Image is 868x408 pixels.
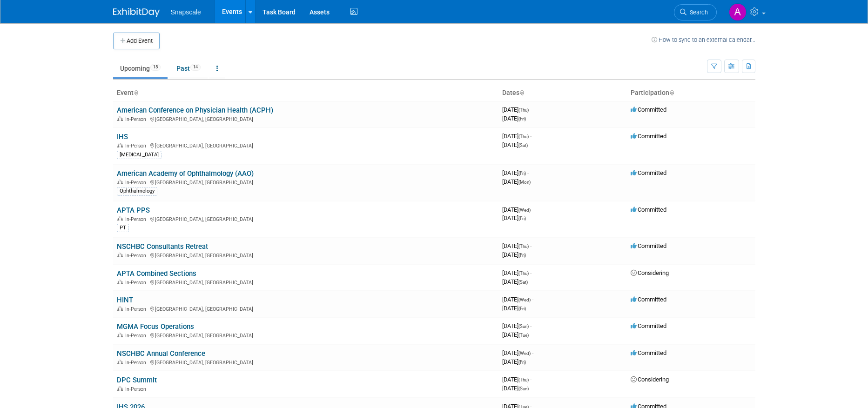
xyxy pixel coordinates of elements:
a: NSCHBC Consultants Retreat [117,242,208,251]
img: In-Person Event [117,333,123,337]
span: [DATE] [502,322,532,329]
span: (Thu) [518,134,529,139]
span: Committed [631,169,666,176]
span: In-Person [125,216,149,222]
span: Search [686,9,708,16]
span: - [530,322,532,329]
th: Participation [627,85,755,101]
a: MGMA Focus Operations [117,322,194,331]
span: - [527,169,529,176]
span: (Wed) [518,207,531,213]
span: Committed [631,349,666,356]
span: - [530,133,532,140]
span: [DATE] [502,358,526,365]
a: APTA PPS [117,206,150,214]
span: (Fri) [518,306,526,311]
span: [DATE] [502,376,532,383]
span: (Sun) [518,324,529,329]
span: [DATE] [502,251,526,258]
th: Dates [498,85,627,101]
img: ExhibitDay [113,8,160,17]
div: PT [117,224,129,232]
span: [DATE] [502,296,533,303]
div: [GEOGRAPHIC_DATA], [GEOGRAPHIC_DATA] [117,141,495,149]
a: APTA Combined Sections [117,269,196,278]
span: In-Person [125,333,149,339]
span: Considering [631,269,669,276]
a: How to sync to an external calendar... [652,36,755,43]
span: [DATE] [502,331,529,338]
a: Upcoming15 [113,60,168,77]
span: [DATE] [502,106,532,113]
span: 14 [190,64,201,71]
div: [GEOGRAPHIC_DATA], [GEOGRAPHIC_DATA] [117,331,495,339]
div: [GEOGRAPHIC_DATA], [GEOGRAPHIC_DATA] [117,305,495,312]
div: [MEDICAL_DATA] [117,151,161,159]
span: Committed [631,322,666,329]
img: In-Person Event [117,116,123,121]
span: [DATE] [502,349,533,356]
span: [DATE] [502,278,528,285]
span: 15 [150,64,161,71]
img: In-Person Event [117,143,123,147]
span: [DATE] [502,169,529,176]
a: American Conference on Physician Health (ACPH) [117,106,273,114]
span: Committed [631,296,666,303]
span: Snapscale [171,8,201,16]
span: In-Person [125,386,149,392]
span: - [530,242,532,249]
th: Event [113,85,498,101]
span: Committed [631,106,666,113]
span: Considering [631,376,669,383]
button: Add Event [113,33,160,49]
span: In-Person [125,360,149,366]
span: [DATE] [502,242,532,249]
span: Committed [631,133,666,140]
span: [DATE] [502,141,528,148]
img: In-Person Event [117,280,123,284]
img: In-Person Event [117,253,123,257]
img: In-Person Event [117,306,123,311]
span: In-Person [125,280,149,286]
div: Ophthalmology [117,187,157,195]
a: Search [674,4,717,20]
a: Sort by Event Name [134,89,138,96]
span: - [530,106,532,113]
a: IHS [117,133,128,141]
span: Committed [631,242,666,249]
a: Sort by Start Date [519,89,524,96]
span: (Thu) [518,244,529,249]
a: Sort by Participation Type [669,89,674,96]
span: (Wed) [518,297,531,302]
span: (Fri) [518,253,526,258]
div: [GEOGRAPHIC_DATA], [GEOGRAPHIC_DATA] [117,178,495,186]
span: (Wed) [518,351,531,356]
div: [GEOGRAPHIC_DATA], [GEOGRAPHIC_DATA] [117,115,495,122]
span: (Fri) [518,171,526,176]
img: Alex Corrigan [729,3,747,21]
span: (Fri) [518,116,526,121]
span: (Thu) [518,107,529,113]
span: [DATE] [502,133,532,140]
span: In-Person [125,143,149,149]
span: In-Person [125,180,149,186]
span: [DATE] [502,115,526,122]
span: [DATE] [502,269,532,276]
img: In-Person Event [117,216,123,221]
span: (Thu) [518,271,529,276]
span: (Sat) [518,280,528,285]
a: American Academy of Ophthalmology (AAO) [117,169,254,178]
a: Past14 [169,60,208,77]
span: - [530,376,532,383]
span: (Sat) [518,143,528,148]
span: (Fri) [518,216,526,221]
span: (Sun) [518,386,529,391]
span: In-Person [125,116,149,122]
img: In-Person Event [117,360,123,364]
span: (Thu) [518,377,529,382]
span: [DATE] [502,385,529,392]
span: Committed [631,206,666,213]
span: (Tue) [518,333,529,338]
div: [GEOGRAPHIC_DATA], [GEOGRAPHIC_DATA] [117,251,495,259]
span: [DATE] [502,206,533,213]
